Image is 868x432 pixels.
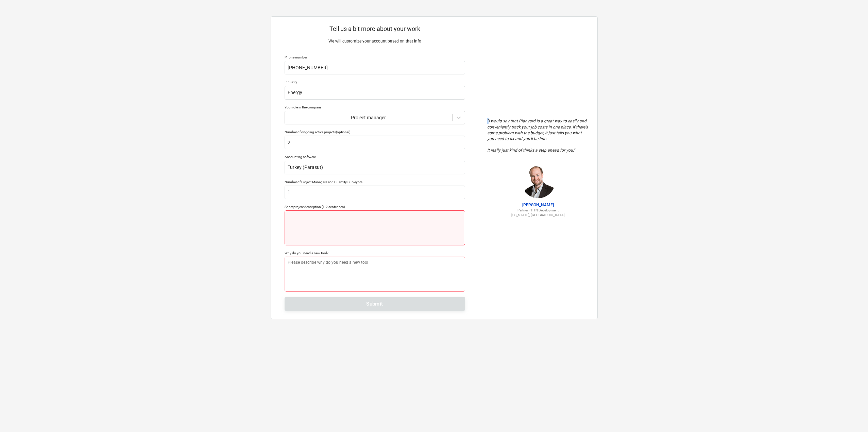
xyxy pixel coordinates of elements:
div: Sohbet Aracı [834,399,868,432]
input: Number of ongoing active projects [285,136,465,149]
div: Number of ongoing active projects (optional) [285,130,465,134]
p: [PERSON_NAME] [487,202,589,208]
img: Jordan Cohen [521,164,555,198]
p: [US_STATE], [GEOGRAPHIC_DATA] [487,213,589,217]
div: Number of Project Managers and Quantity Surveyors [285,180,465,184]
div: Your role in the company [285,105,465,109]
div: Phone number [285,55,465,59]
input: Accounting software [285,161,465,174]
p: Partner - TITN Development [487,208,589,212]
p: Tell us a bit more about your work [285,25,465,33]
div: Industry [285,80,465,84]
input: Your phone number [285,61,465,74]
div: Why do you need a new tool? [285,251,465,255]
iframe: Chat Widget [834,399,868,432]
div: Short project description (1-2 sentences) [285,205,465,209]
input: Number of Project Managers and Quantity Surveyors [285,186,465,199]
p: We will customize your account based on that info [285,38,465,44]
input: Industry [285,86,465,100]
p: " I would say that Planyard is a great way to easily and conveniently track your job costs in one... [487,118,589,153]
div: Accounting software [285,155,465,159]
